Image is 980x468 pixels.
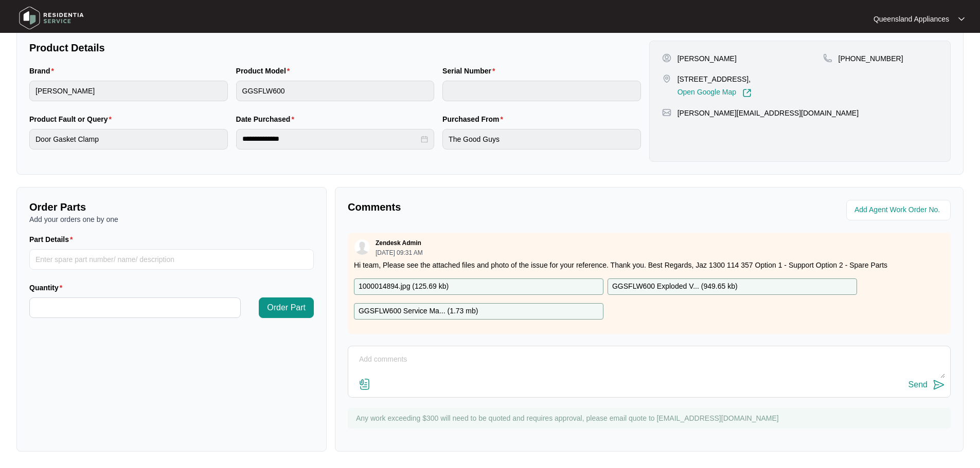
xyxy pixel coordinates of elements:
button: Send [908,378,945,392]
input: Quantity [30,298,240,317]
span: Order Part [267,302,306,314]
p: Hi team, Please see the attached files and photo of the issue for your reference. Thank you. Best... [354,260,945,270]
p: Zendesk Admin [376,239,421,247]
input: Part Details [29,249,314,270]
div: Send [908,380,928,389]
input: Product Model [236,81,435,101]
input: Product Fault or Query [29,129,228,149]
p: Queensland Appliances [874,14,949,24]
img: map-pin [662,74,671,83]
img: residentia service logo [15,3,87,33]
p: Any work exceeding $300 will need to be quoted and requires approval, please email quote to [EMAI... [356,413,946,423]
input: Add Agent Work Order No. [854,204,945,216]
img: user-pin [662,53,671,63]
img: user.svg [354,239,370,255]
p: [STREET_ADDRESS], [678,74,752,84]
label: Brand [29,66,58,76]
p: [PHONE_NUMBER] [839,53,903,64]
img: dropdown arrow [958,16,965,22]
p: GGSFLW600 Service Ma... ( 1.73 mb ) [359,306,478,317]
label: Date Purchased [236,114,298,124]
label: Product Fault or Query [29,114,116,124]
label: Product Model [236,66,294,76]
label: Quantity [29,283,66,293]
a: Open Google Map [678,88,752,98]
p: GGSFLW600 Exploded V... ( 949.65 kb ) [612,281,738,292]
p: Order Parts [29,200,314,214]
p: Add your orders one by one [29,214,314,224]
label: Part Details [29,234,77,245]
img: map-pin [662,108,671,117]
img: Link-External [742,88,752,98]
input: Date Purchased [242,134,419,144]
p: [PERSON_NAME][EMAIL_ADDRESS][DOMAIN_NAME] [678,108,859,118]
p: [PERSON_NAME] [678,53,737,64]
p: [DATE] 09:31 AM [376,250,423,256]
button: Order Part [259,297,314,318]
p: Product Details [29,41,641,55]
input: Purchased From [442,129,641,149]
img: map-pin [823,53,832,63]
img: send-icon.svg [933,379,945,391]
input: Brand [29,81,228,101]
label: Purchased From [442,114,507,124]
p: 1000014894.jpg ( 125.69 kb ) [359,281,449,292]
input: Serial Number [442,81,641,101]
p: Comments [348,200,642,214]
label: Serial Number [442,66,499,76]
img: file-attachment-doc.svg [359,378,371,390]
